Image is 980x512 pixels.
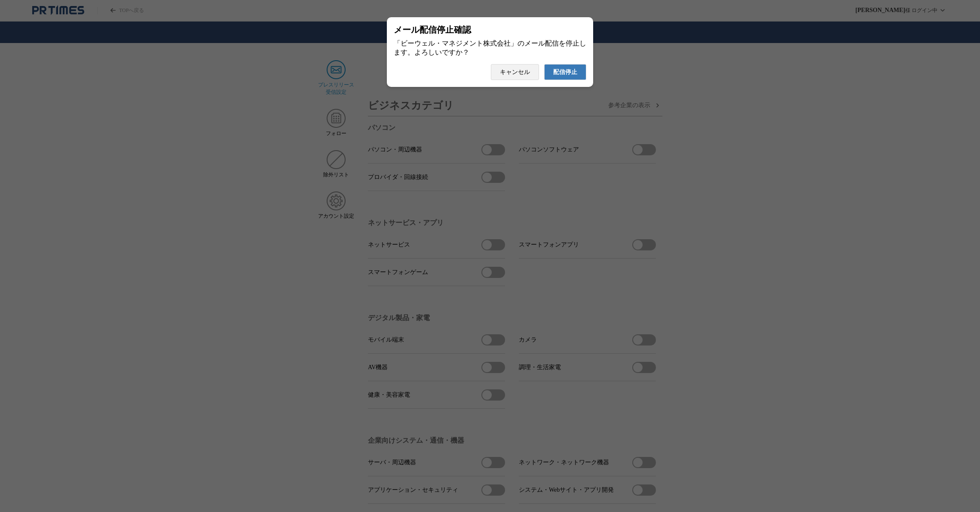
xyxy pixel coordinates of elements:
button: 配信停止 [544,64,586,80]
button: キャンセル [491,64,539,80]
span: キャンセル [500,68,530,76]
div: 「ビーウェル・マネジメント株式会社」のメール配信を停止します。よろしいですか？ [394,39,586,57]
span: メール配信停止確認 [394,24,471,36]
span: 配信停止 [553,68,577,76]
